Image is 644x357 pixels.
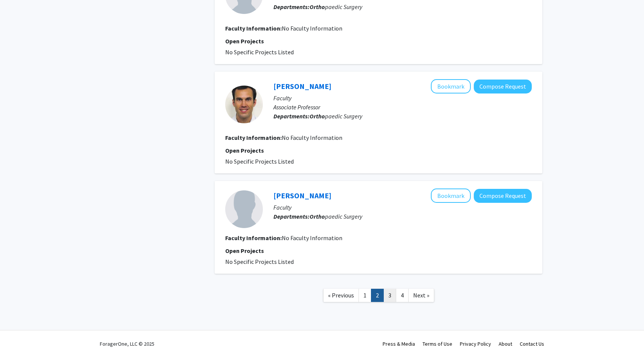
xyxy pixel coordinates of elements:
[431,79,471,93] button: Add Christopher Kepler to Bookmarks
[310,213,362,220] span: paedic Surgery
[215,281,542,312] nav: Page navigation
[273,213,310,220] b: Departments:
[474,189,532,203] button: Compose Request to Olivia Opara
[273,93,532,103] p: Faculty
[225,258,294,265] span: No Specific Projects Listed
[282,25,342,32] span: No Faculty Information
[310,112,362,120] span: paedic Surgery
[282,134,342,141] span: No Faculty Information
[310,213,325,220] b: Ortho
[6,323,32,351] iframe: Chat
[310,3,325,11] b: Ortho
[273,191,331,200] a: [PERSON_NAME]
[273,112,310,120] b: Departments:
[273,81,331,91] a: [PERSON_NAME]
[460,340,491,347] a: Privacy Policy
[310,112,325,120] b: Ortho
[423,340,452,347] a: Terms of Use
[225,48,294,56] span: No Specific Projects Listed
[310,3,362,11] span: paedic Surgery
[328,291,354,299] span: « Previous
[383,289,396,302] a: 3
[225,134,282,141] b: Faculty Information:
[359,289,371,302] a: 1
[431,188,471,203] button: Add Olivia Opara to Bookmarks
[225,25,282,32] b: Faculty Information:
[225,146,532,155] p: Open Projects
[100,331,154,357] div: ForagerOne, LLC © 2025
[499,340,512,347] a: About
[273,203,532,212] p: Faculty
[383,340,415,347] a: Press & Media
[282,234,342,242] span: No Faculty Information
[408,289,434,302] a: Next
[273,3,310,11] b: Departments:
[273,103,532,112] p: Associate Professor
[396,289,409,302] a: 4
[520,340,544,347] a: Contact Us
[371,289,384,302] a: 2
[225,37,532,46] p: Open Projects
[323,289,359,302] a: Previous
[225,246,532,255] p: Open Projects
[225,234,282,242] b: Faculty Information:
[413,291,429,299] span: Next »
[225,158,294,165] span: No Specific Projects Listed
[474,80,532,93] button: Compose Request to Christopher Kepler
